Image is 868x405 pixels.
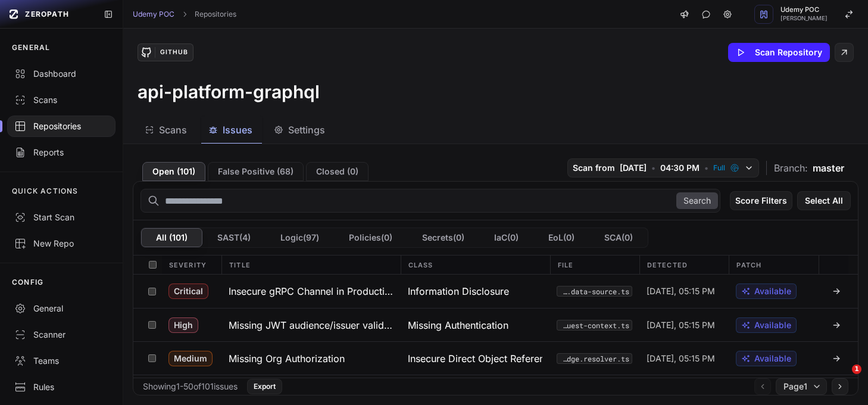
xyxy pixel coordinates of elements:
[533,228,589,247] button: EoL(0)
[647,353,715,364] span: [DATE], 05:15 PM
[479,228,533,247] button: IaC(0)
[813,161,844,175] span: master
[14,238,108,250] div: New Repo
[754,319,791,331] span: Available
[334,228,407,247] button: Policies(0)
[180,10,189,18] svg: chevron right,
[14,94,108,106] div: Scans
[168,317,198,333] span: High
[704,162,708,174] span: •
[168,351,213,366] span: Medium
[780,7,828,13] span: Udemy POC
[133,10,236,19] nav: breadcrumb
[754,285,791,297] span: Available
[25,10,69,19] span: ZEROPATH
[730,191,792,210] button: Score Filters
[776,378,827,395] button: Page1
[407,228,479,247] button: Secrets(0)
[223,123,252,137] span: Issues
[306,162,369,181] button: Closed (0)
[221,342,401,375] button: Missing Org Authorization
[133,275,858,308] div: Critical Insecure gRPC Channel in Production Information Disclosure src/data-sources/source/grpc....
[195,10,236,19] a: Repositories
[676,192,718,209] button: Search
[12,278,43,287] p: CONFIG
[729,256,818,274] div: Patch
[143,381,238,392] div: Showing 1 - 50 of 101 issues
[408,284,509,298] span: Information Disclosure
[229,318,394,332] h3: Missing JWT audience/issuer validation
[168,283,208,299] span: Critical
[401,256,550,274] div: Class
[647,285,715,297] span: [DATE], 05:15 PM
[288,123,325,137] span: Settings
[774,161,808,175] span: Branch:
[639,256,729,274] div: Detected
[408,351,543,366] span: Insecure Direct Object Reference (IDOR)
[713,163,725,173] span: Full
[138,81,320,102] h3: api-platform-graphql
[620,162,647,174] span: [DATE]
[12,43,50,52] p: GENERAL
[660,162,700,174] span: 04:30 PM
[567,158,759,177] button: Scan from [DATE] • 04:30 PM • Full
[14,147,108,158] div: Reports
[557,286,632,297] button: src/data-sources/source/grpc.data-source.ts
[5,5,94,24] a: ZEROPATH
[229,284,394,298] h3: Insecure gRPC Channel in Production
[14,381,108,393] div: Rules
[141,228,202,247] button: All (101)
[12,186,79,196] p: QUICK ACTIONS
[266,228,334,247] button: Logic(97)
[14,329,108,341] div: Scanner
[221,309,401,341] button: Missing JWT audience/issuer validation
[754,353,791,364] span: Available
[14,303,108,314] div: General
[229,351,345,366] h3: Missing Org Authorization
[14,68,108,80] div: Dashboard
[550,256,639,274] div: File
[780,15,828,21] span: [PERSON_NAME]
[557,353,632,364] button: src/schema/open-badge/open-badge.resolver.ts
[162,256,221,274] div: Severity
[852,364,861,374] span: 1
[783,381,807,392] span: Page 1
[589,228,648,247] button: SCA(0)
[202,228,266,247] button: SAST(4)
[647,319,715,331] span: [DATE], 05:15 PM
[14,120,108,132] div: Repositories
[828,364,856,393] iframe: Intercom live chat
[133,341,858,375] div: Medium Missing Org Authorization Insecure Direct Object Reference (IDOR) src/schema/open-badge/op...
[159,123,187,137] span: Scans
[221,256,401,274] div: Title
[651,162,655,174] span: •
[14,211,108,223] div: Start Scan
[557,320,632,331] button: src/context/request-context.ts
[797,191,851,210] button: Select All
[155,47,193,58] div: GitHub
[133,308,858,341] div: High Missing JWT audience/issuer validation Missing Authentication src/context/request-context.ts...
[14,355,108,367] div: Teams
[208,162,304,181] button: False Positive (68)
[573,162,615,174] span: Scan from
[408,318,508,332] span: Missing Authentication
[221,275,401,308] button: Insecure gRPC Channel in Production
[142,162,205,181] button: Open (101)
[728,43,830,62] button: Scan Repository
[133,10,174,19] a: Udemy POC
[247,379,282,394] button: Export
